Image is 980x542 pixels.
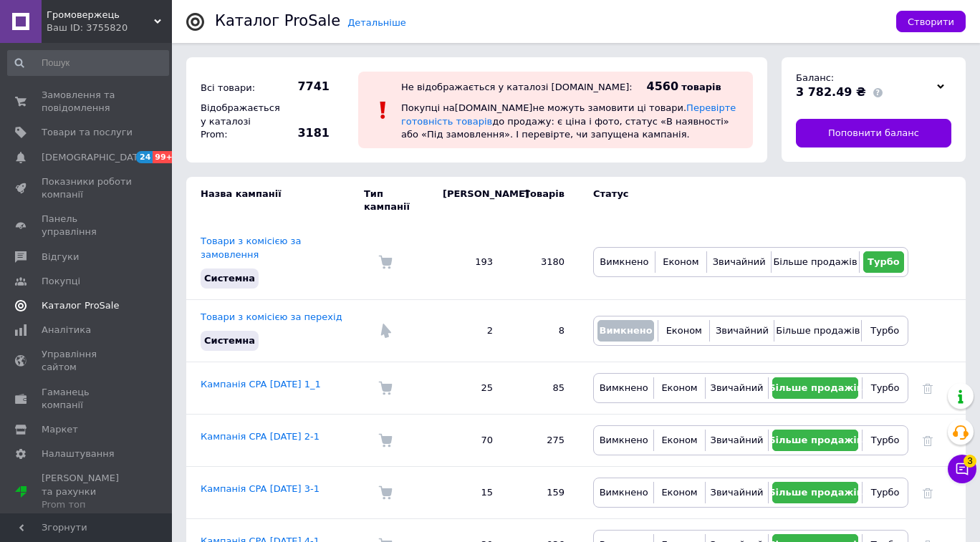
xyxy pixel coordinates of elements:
td: [PERSON_NAME] [428,177,507,224]
span: Турбо [871,382,900,393]
img: Комісія за замовлення [378,485,393,500]
span: Економ [661,382,697,393]
button: Більше продажів [772,377,858,399]
button: Економ [658,482,701,503]
td: 8 [507,299,579,362]
span: Маркет [42,423,78,436]
span: Каталог ProSale [42,299,119,312]
span: Аналітика [42,324,91,337]
button: Економ [662,320,706,342]
span: Турбо [871,435,900,445]
a: Товари з комісією за замовлення [201,236,301,259]
span: Звичайний [711,435,764,445]
button: Більше продажів [772,430,858,451]
button: Вимкнено [597,320,654,342]
button: Турбо [866,482,904,503]
span: Звичайний [713,256,766,267]
span: [PERSON_NAME] та рахунки [42,472,133,511]
span: [DEMOGRAPHIC_DATA] [42,151,148,164]
a: Перевірте готовність товарів [401,102,736,126]
a: Кампанія CPA [DATE] 2-1 [201,431,320,442]
span: Вимкнено [600,256,648,267]
span: 3 782.49 ₴ [796,85,866,99]
span: Більше продажів [769,487,863,498]
div: Не відображається у каталозі [DOMAIN_NAME]: [401,82,633,92]
span: Турбо [870,325,899,336]
span: Звичайний [711,382,764,393]
span: товарів [681,82,721,92]
span: Вимкнено [600,487,648,498]
button: Звичайний [709,377,765,399]
span: 24 [136,151,153,163]
div: Ваш ID: 3755820 [47,21,172,34]
span: Гаманець компанії [42,386,133,412]
a: Кампанія CPA [DATE] 3-1 [201,483,320,494]
span: Турбо [868,256,900,267]
td: Тип кампанії [364,177,428,224]
img: Комісія за перехід [378,324,393,338]
div: Prom топ [42,498,133,511]
span: Замовлення та повідомлення [42,89,133,115]
span: 99+ [153,151,176,163]
button: Вимкнено [597,251,651,273]
td: 159 [507,467,579,519]
button: Звичайний [709,430,765,451]
button: Звичайний [709,482,765,503]
button: Турбо [865,320,904,342]
td: 85 [507,362,579,415]
td: Товарів [507,177,579,224]
button: Більше продажів [775,251,855,273]
td: 25 [428,362,507,415]
td: 70 [428,415,507,467]
span: Вимкнено [599,325,652,336]
button: Вимкнено [597,377,650,399]
span: Звичайний [711,487,764,498]
span: Управління сайтом [42,348,133,374]
span: Більше продажів [769,435,863,445]
span: Більше продажів [776,325,860,336]
span: Системна [204,335,255,346]
span: Економ [663,256,698,267]
span: 4560 [647,79,679,93]
img: :exclamation: [373,100,394,121]
span: Покупці [42,275,80,288]
button: Чат з покупцем3 [948,455,976,483]
span: Створити [908,16,954,27]
div: Відображається у каталозі Prom: [197,98,276,145]
button: Економ [658,430,701,451]
a: Кампанія CPA [DATE] 1_1 [201,379,321,389]
span: 3181 [279,125,330,141]
button: Турбо [866,430,904,451]
img: Комісія за замовлення [378,381,393,395]
span: Системна [204,273,255,284]
span: Відгуки [42,251,79,263]
a: Поповнити баланс [796,119,951,147]
span: Вимкнено [600,382,648,393]
a: Видалити [923,435,933,445]
button: Звичайний [714,320,770,342]
td: 193 [428,224,507,299]
a: Товари з комісією за перехід [201,311,342,322]
span: Більше продажів [769,382,863,393]
button: Турбо [863,251,904,273]
span: Звичайний [716,325,769,336]
img: Комісія за замовлення [378,433,393,447]
td: Статус [579,177,908,224]
a: Видалити [923,487,933,498]
span: Більше продажів [773,256,857,267]
span: Громовержець [47,9,154,21]
span: Налаштування [42,447,115,460]
button: Більше продажів [772,482,858,503]
span: Покупці на [DOMAIN_NAME] не можуть замовити ці товари. до продажу: є ціна і фото, статус «В наявн... [401,102,736,139]
input: Пошук [7,50,169,76]
button: Економ [659,251,703,273]
span: Показники роботи компанії [42,175,133,201]
button: Економ [658,377,701,399]
td: 15 [428,467,507,519]
span: Економ [661,487,697,498]
span: Турбо [871,487,900,498]
button: Вимкнено [597,482,650,503]
td: 275 [507,415,579,467]
span: Поповнити баланс [828,127,919,140]
a: Видалити [923,382,933,393]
